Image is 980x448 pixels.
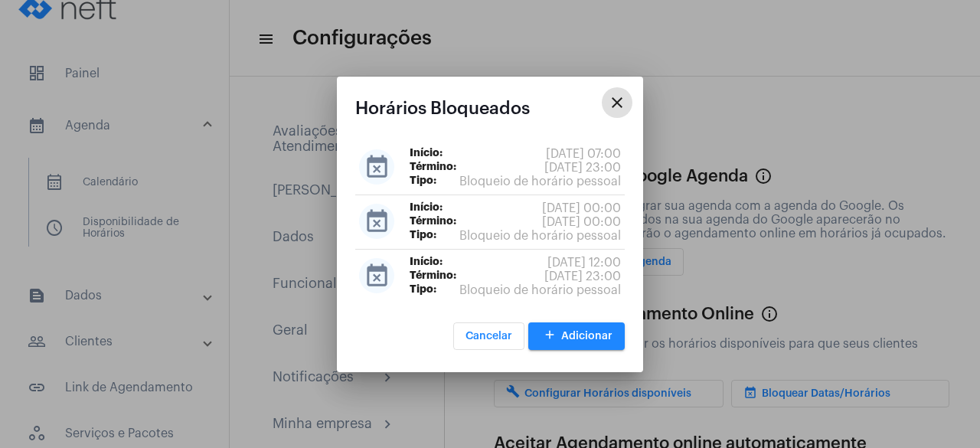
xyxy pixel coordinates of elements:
button: Cancelar [453,322,524,350]
span: [DATE] 23:00 [544,270,621,283]
span: [DATE] 00:00 [542,215,621,229]
span: Início: [410,147,443,161]
span: Início: [410,201,443,215]
mat-icon: event_busy [359,149,394,185]
span: Término: [410,215,456,229]
span: Tipo: [410,229,436,243]
span: Tipo: [410,175,436,188]
span: Início: [410,256,443,270]
mat-icon: event_busy [359,204,394,239]
span: Bloqueio de horário pessoal [459,283,621,297]
span: Cancelar [465,331,512,342]
button: Adicionar [528,322,625,350]
span: Bloqueio de horário pessoal [459,175,621,188]
span: Término: [410,161,456,175]
span: [DATE] 23:00 [544,161,621,175]
span: [DATE] 00:00 [542,201,621,215]
span: Tipo: [410,283,436,297]
span: Adicionar [541,331,612,342]
mat-icon: event_busy [359,258,394,293]
span: Bloqueio de horário pessoal [459,229,621,243]
span: [DATE] 12:00 [547,256,621,270]
span: [DATE] 07:00 [546,147,621,161]
mat-icon: close [608,93,626,112]
span: Término: [410,270,456,283]
span: Horários Bloqueados [355,99,530,118]
mat-icon: add [541,325,559,346]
